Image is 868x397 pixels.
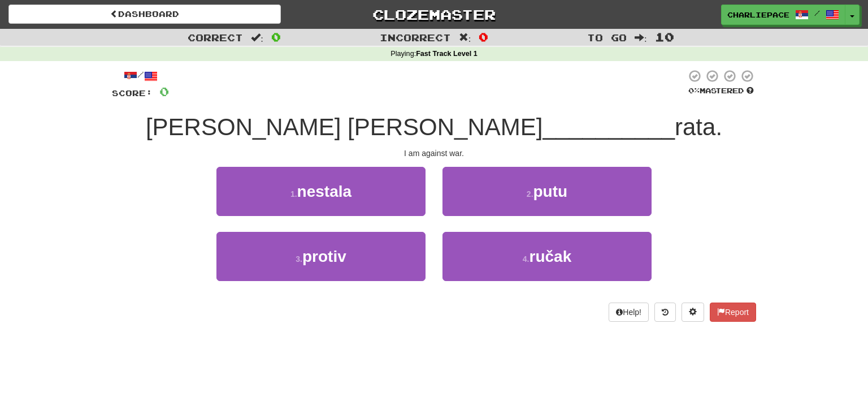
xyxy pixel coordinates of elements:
[146,114,543,140] span: [PERSON_NAME] [PERSON_NAME]
[251,33,263,42] span: :
[727,10,789,20] span: CharliePace
[271,30,281,44] span: 0
[380,32,451,43] span: Incorrect
[112,88,153,98] span: Score:
[216,232,426,281] button: 3.protiv
[8,5,281,24] a: Dashboard
[655,30,674,44] span: 10
[542,114,675,140] span: __________
[459,33,471,42] span: :
[290,189,297,198] small: 1 .
[527,189,533,198] small: 2 .
[688,86,700,95] span: 0 %
[112,148,756,159] div: I am against war.
[609,303,649,322] button: Help!
[710,303,756,322] button: Report
[297,183,352,200] span: nestala
[216,167,426,216] button: 1.nestala
[814,9,820,17] span: /
[442,232,652,281] button: 4.ručak
[159,84,169,98] span: 0
[686,86,756,96] div: Mastered
[587,32,627,43] span: To go
[523,254,530,264] small: 4 .
[298,5,570,24] a: Clozemaster
[479,30,488,44] span: 0
[533,183,568,200] span: putu
[416,50,478,58] strong: Fast Track Level 1
[112,69,169,83] div: /
[721,5,845,25] a: CharliePace /
[635,33,647,42] span: :
[442,167,652,216] button: 2.putu
[675,114,722,140] span: rata.
[188,32,243,43] span: Correct
[529,248,571,265] span: ručak
[654,303,676,322] button: Round history (alt+y)
[302,248,346,265] span: protiv
[296,254,302,264] small: 3 .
